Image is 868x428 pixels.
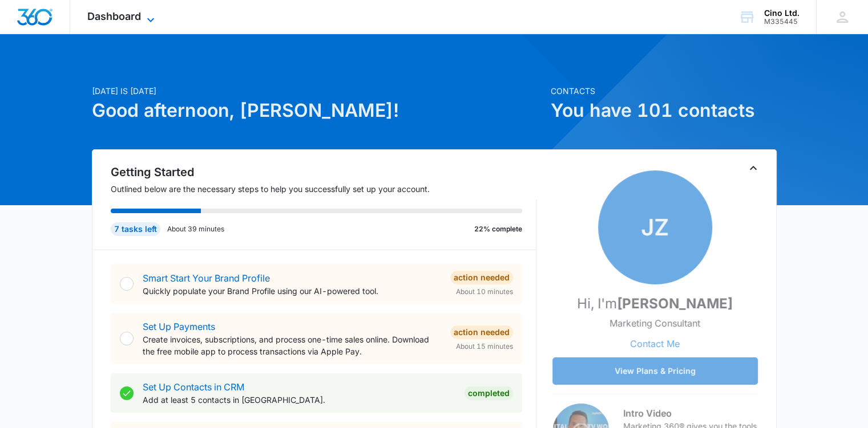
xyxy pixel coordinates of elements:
[456,287,513,297] span: About 10 minutes
[92,85,544,97] p: [DATE] is [DATE]
[143,381,244,393] a: Set Up Contacts in CRM
[450,271,513,284] div: Action Needed
[764,9,800,18] div: account name
[456,341,513,352] span: About 15 minutes
[111,222,160,236] div: 7 tasks left
[609,316,700,330] p: Marketing Consultant
[577,294,733,314] p: Hi, I'm
[551,97,777,124] h1: You have 101 contacts
[450,325,513,339] div: Action Needed
[143,272,270,284] a: Smart Start Your Brand Profile
[143,333,441,357] p: Create invoices, subscriptions, and process one-time sales online. Download the free mobile app t...
[87,10,141,22] span: Dashboard
[598,170,712,284] span: JZ
[746,161,760,175] button: Toggle Collapse
[111,183,536,195] p: Outlined below are the necessary steps to help you successfully set up your account.
[764,18,800,26] div: account id
[619,330,691,357] button: Contact Me
[623,406,758,420] h3: Intro Video
[167,224,224,234] p: About 39 minutes
[474,224,522,234] p: 22% complete
[143,321,215,332] a: Set Up Payments
[92,97,544,124] h1: Good afternoon, [PERSON_NAME]!
[617,295,733,312] strong: [PERSON_NAME]
[551,85,777,97] p: Contacts
[143,394,455,406] p: Add at least 5 contacts in [GEOGRAPHIC_DATA].
[552,357,758,385] button: View Plans & Pricing
[111,164,536,181] h2: Getting Started
[465,386,513,400] div: Completed
[143,285,441,297] p: Quickly populate your Brand Profile using our AI-powered tool.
